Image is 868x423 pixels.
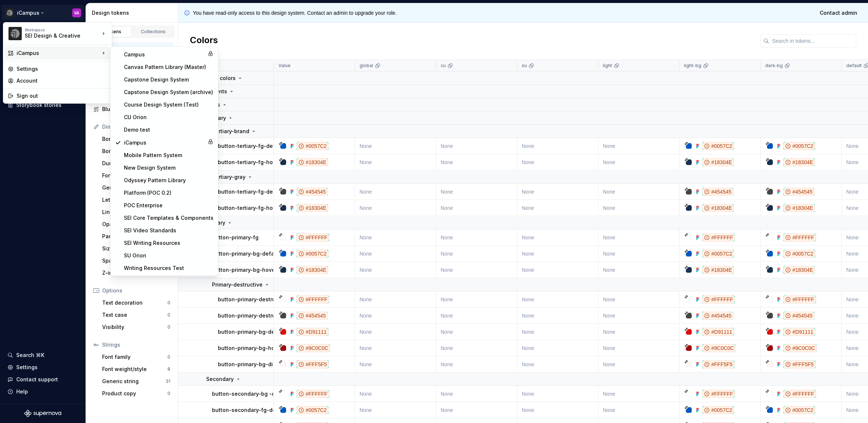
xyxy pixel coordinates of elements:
[124,264,213,272] div: Writing Resources Test
[124,51,205,58] div: Campus
[25,32,87,39] div: SEI Design & Creative
[124,126,213,134] div: Demo test
[124,202,213,209] div: POC Enterprise
[17,77,107,84] div: Account
[124,63,213,71] div: Canvas Pattern Library (Master)
[124,214,213,222] div: SEI Core Templates & Components
[124,227,213,234] div: SEI Video Standards
[124,252,213,259] div: SU Orion
[124,76,213,83] div: Capstone Design System
[124,177,213,184] div: Odyssey Pattern Library
[124,164,213,171] div: New Design System
[124,89,213,96] div: Capstone Design System (archive)
[8,27,22,40] img: 3ce36157-9fde-47d2-9eb8-fa8ebb961d3d.png
[124,101,213,108] div: Course Design System (Test)
[17,65,107,73] div: Settings
[124,114,213,121] div: CU Orion
[17,49,100,57] div: iCampus
[124,139,205,146] div: iCampus
[25,28,100,32] div: Workspace
[124,152,213,159] div: Mobile Pattern System
[17,92,107,100] div: Sign out
[124,239,213,247] div: SEI Writing Resources
[124,189,213,197] div: Platform (POC 0.2)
